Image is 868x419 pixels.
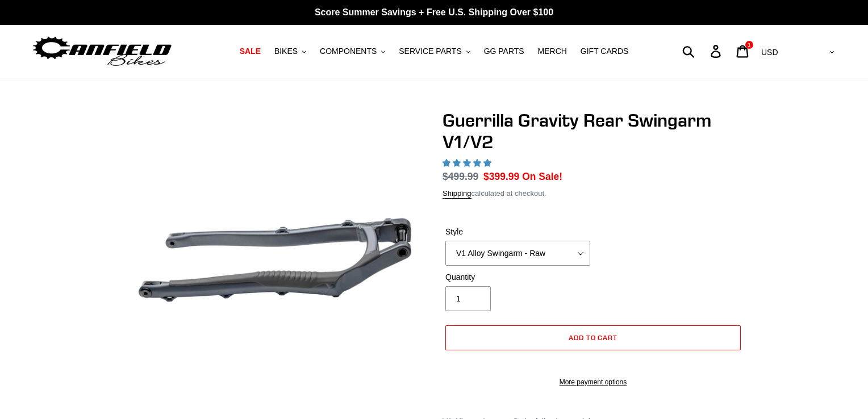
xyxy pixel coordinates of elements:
[522,169,562,184] span: On Sale!
[393,44,475,59] button: SERVICE PARTS
[314,44,391,59] button: COMPONENTS
[31,33,173,69] img: Canfield Bikes
[443,171,478,182] s: $499.99
[445,271,590,283] label: Quantity
[234,44,266,59] a: SALE
[274,47,298,56] span: BIKES
[443,188,744,199] div: calculated at checkout.
[484,47,524,56] span: GG PARTS
[443,189,471,199] a: Shipping
[269,44,312,59] button: BIKES
[443,110,744,153] h1: Guerrilla Gravity Rear Swingarm V1/V2
[443,158,494,167] span: 5.00 stars
[399,47,461,56] span: SERVICE PARTS
[575,44,635,59] a: GIFT CARDS
[569,333,618,342] span: Add to cart
[538,47,567,56] span: MERCH
[445,226,590,238] label: Style
[748,42,750,48] span: 1
[730,39,757,64] a: 1
[581,47,629,56] span: GIFT CARDS
[532,44,573,59] a: MERCH
[445,325,741,350] button: Add to cart
[320,47,377,56] span: COMPONENTS
[688,39,717,64] input: Search
[240,47,261,56] span: SALE
[478,44,530,59] a: GG PARTS
[445,377,741,387] a: More payment options
[483,171,519,182] span: $399.99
